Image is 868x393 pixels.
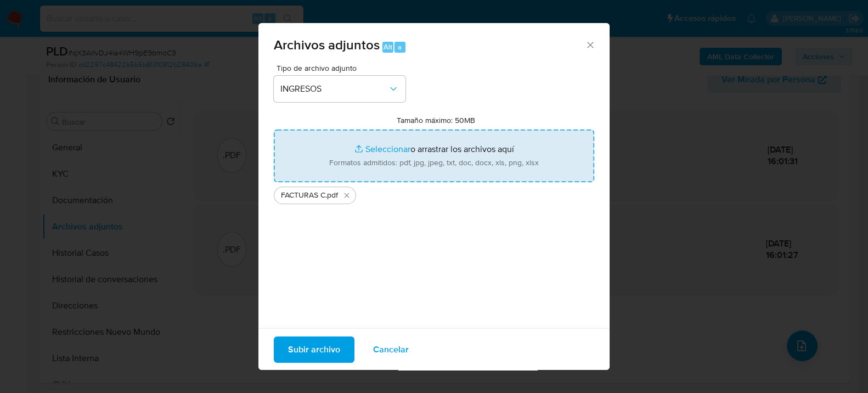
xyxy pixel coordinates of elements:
[325,190,338,201] span: .pdf
[373,337,409,361] span: Cancelar
[274,182,594,204] ul: Archivos seleccionados
[288,337,340,361] span: Subir archivo
[340,189,353,202] button: Eliminar FACTURAS C.pdf
[398,42,402,52] span: a
[280,83,388,94] span: INGRESOS
[384,42,392,52] span: Alt
[359,336,423,362] button: Cancelar
[397,115,475,125] label: Tamaño máximo: 50MB
[274,35,380,54] span: Archivos adjuntos
[274,76,405,102] button: INGRESOS
[277,64,408,72] span: Tipo de archivo adjunto
[274,336,354,362] button: Subir archivo
[281,190,325,201] span: FACTURAS C
[585,40,595,49] button: Cerrar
